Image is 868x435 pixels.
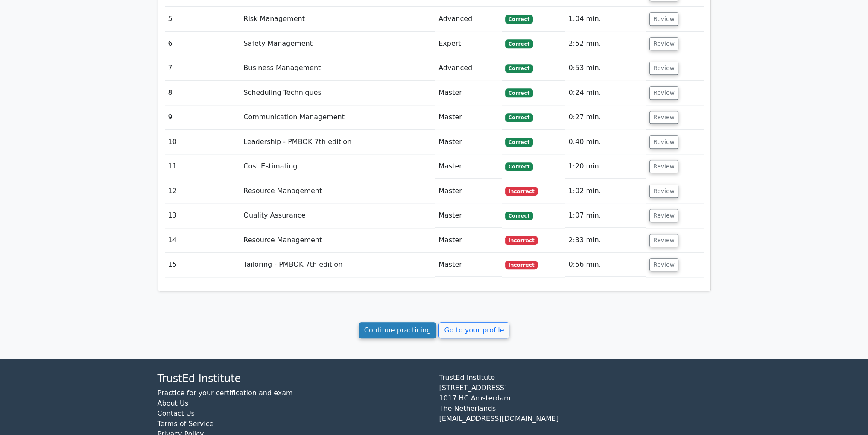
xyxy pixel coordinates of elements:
[565,203,646,228] td: 1:07 min.
[165,228,240,253] td: 14
[158,373,429,385] h4: TrustEd Institute
[438,322,509,338] a: Go to your profile
[435,228,502,253] td: Master
[649,160,678,173] button: Review
[565,130,646,154] td: 0:40 min.
[649,111,678,124] button: Review
[158,409,195,417] a: Contact Us
[359,322,437,338] a: Continue practicing
[165,179,240,203] td: 12
[505,162,533,171] span: Correct
[435,32,502,56] td: Expert
[165,32,240,56] td: 6
[158,389,293,397] a: Practice for your certification and exam
[165,203,240,228] td: 13
[505,261,538,269] span: Incorrect
[565,81,646,105] td: 0:24 min.
[240,130,435,154] td: Leadership - PMBOK 7th edition
[240,81,435,105] td: Scheduling Techniques
[435,154,502,179] td: Master
[240,105,435,129] td: Communication Management
[435,130,502,154] td: Master
[240,32,435,56] td: Safety Management
[165,56,240,80] td: 7
[565,154,646,179] td: 1:20 min.
[505,212,533,220] span: Correct
[240,179,435,203] td: Resource Management
[649,86,678,100] button: Review
[505,88,533,97] span: Correct
[158,399,188,407] a: About Us
[240,56,435,80] td: Business Management
[435,203,502,228] td: Master
[435,179,502,203] td: Master
[565,179,646,203] td: 1:02 min.
[565,253,646,277] td: 0:56 min.
[240,203,435,228] td: Quality Assurance
[435,105,502,129] td: Master
[505,187,538,195] span: Incorrect
[565,105,646,129] td: 0:27 min.
[435,253,502,277] td: Master
[649,209,678,222] button: Review
[158,420,214,428] a: Terms of Service
[505,236,538,244] span: Incorrect
[649,185,678,198] button: Review
[165,130,240,154] td: 10
[435,56,502,80] td: Advanced
[165,253,240,277] td: 15
[505,113,533,122] span: Correct
[505,39,533,48] span: Correct
[505,138,533,146] span: Correct
[240,7,435,31] td: Risk Management
[649,37,678,50] button: Review
[565,56,646,80] td: 0:53 min.
[565,32,646,56] td: 2:52 min.
[165,105,240,129] td: 9
[649,12,678,26] button: Review
[165,154,240,179] td: 11
[240,253,435,277] td: Tailoring - PMBOK 7th edition
[565,7,646,31] td: 1:04 min.
[565,228,646,253] td: 2:33 min.
[165,81,240,105] td: 8
[240,154,435,179] td: Cost Estimating
[505,64,533,73] span: Correct
[649,135,678,149] button: Review
[240,228,435,253] td: Resource Management
[435,7,502,31] td: Advanced
[649,234,678,247] button: Review
[165,7,240,31] td: 5
[505,15,533,24] span: Correct
[649,62,678,75] button: Review
[649,258,678,271] button: Review
[435,81,502,105] td: Master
